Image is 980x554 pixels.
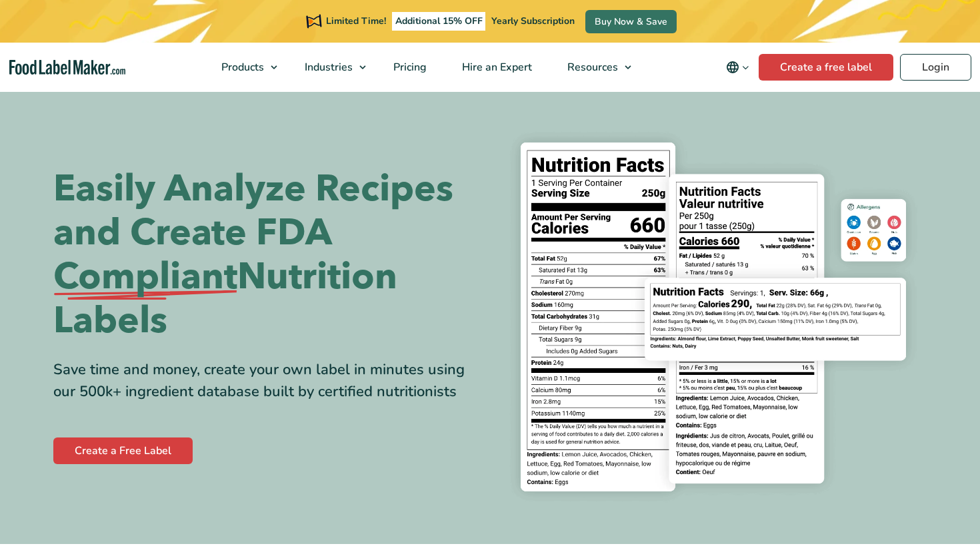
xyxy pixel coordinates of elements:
[585,10,677,33] a: Buy Now & Save
[9,60,125,75] a: Food Label Maker homepage
[900,54,971,81] a: Login
[563,60,619,75] span: Resources
[53,255,237,299] span: Compliant
[491,15,575,27] span: Yearly Subscription
[445,43,547,92] a: Hire an Expert
[392,12,486,31] span: Additional 15% OFF
[53,167,480,343] h1: Easily Analyze Recipes and Create FDA Nutrition Labels
[389,60,428,75] span: Pricing
[204,43,284,92] a: Products
[217,60,265,75] span: Products
[717,54,759,81] button: Change language
[53,437,193,464] a: Create a Free Label
[458,60,533,75] span: Hire an Expert
[301,60,354,75] span: Industries
[550,43,638,92] a: Resources
[287,43,373,92] a: Industries
[53,359,480,403] div: Save time and money, create your own label in minutes using our 500k+ ingredient database built b...
[326,15,386,27] span: Limited Time!
[376,43,441,92] a: Pricing
[759,54,893,81] a: Create a free label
